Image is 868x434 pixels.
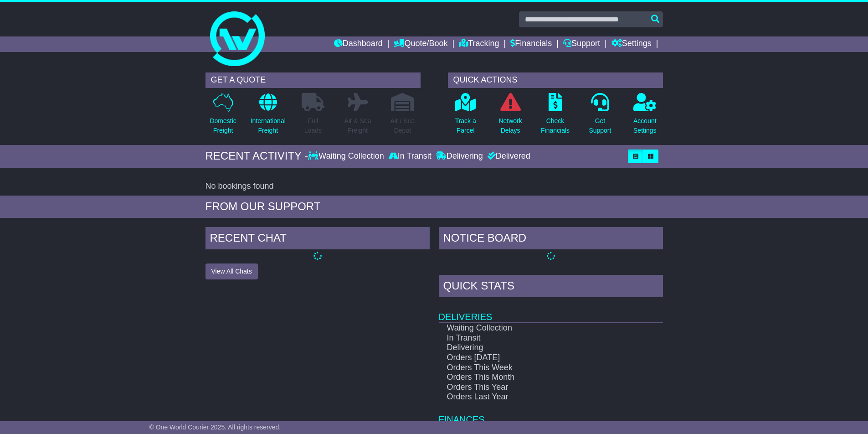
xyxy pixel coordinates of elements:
[439,300,663,323] td: Deliveries
[251,116,286,135] p: International Freight
[540,93,570,140] a: CheckFinancials
[633,93,657,140] a: AccountSettings
[205,263,258,279] button: View All Chats
[439,392,631,402] td: Orders Last Year
[541,116,570,135] p: Check Financials
[439,363,631,373] td: Orders This Week
[439,353,631,363] td: Orders [DATE]
[498,93,522,140] a: NetworkDelays
[205,72,421,88] div: GET A QUOTE
[455,93,477,140] a: Track aParcel
[394,36,447,52] a: Quote/Book
[611,36,652,52] a: Settings
[588,93,611,140] a: GetSupport
[386,151,434,161] div: In Transit
[563,36,600,52] a: Support
[459,36,499,52] a: Tracking
[205,150,308,163] div: RECENT ACTIVITY -
[210,116,236,135] p: Domestic Freight
[439,382,631,393] td: Orders This Year
[434,151,485,161] div: Delivering
[510,36,552,52] a: Financials
[205,200,663,213] div: FROM OUR SUPPORT
[485,151,530,161] div: Delivered
[344,116,371,135] p: Air & Sea Freight
[205,227,430,252] div: RECENT CHAT
[589,116,611,135] p: Get Support
[302,116,324,135] p: Full Loads
[633,116,657,135] p: Account Settings
[439,343,631,353] td: Delivering
[455,116,476,135] p: Track a Parcel
[439,275,663,300] div: Quick Stats
[390,116,415,135] p: Air / Sea Depot
[439,333,631,343] td: In Transit
[448,72,663,88] div: QUICK ACTIONS
[149,424,281,431] span: © One World Courier 2025. All rights reserved.
[498,116,522,135] p: Network Delays
[209,93,236,140] a: DomesticFreight
[308,151,386,161] div: Waiting Collection
[250,93,286,140] a: InternationalFreight
[334,36,383,52] a: Dashboard
[205,181,663,191] div: No bookings found
[439,372,631,382] td: Orders This Month
[439,227,663,252] div: NOTICE BOARD
[439,402,663,425] td: Finances
[439,323,631,333] td: Waiting Collection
